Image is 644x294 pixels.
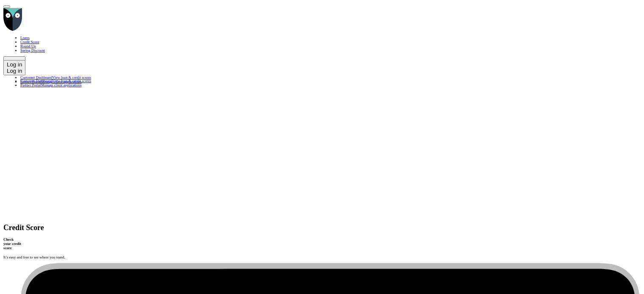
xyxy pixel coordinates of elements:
h1: Credit Score [3,223,641,232]
a: Round Up [20,44,641,48]
div: credit [12,242,21,246]
span: Partner Portal [20,83,41,88]
span: Customer Dashboard [20,79,52,83]
a: Partner PortalManage client applications [20,83,82,88]
a: Spring Discount [20,48,641,52]
span: View loan & credit scores [52,79,91,83]
button: Log in [3,56,25,71]
p: It’s easy and free to see where you stand. [3,255,641,259]
button: Log in [3,60,25,75]
a: Loans [20,36,641,40]
img: Wisr [3,8,22,31]
div: Log in [7,68,22,74]
div: score [3,246,12,250]
button: Open Menu [3,5,10,8]
a: Credit Score [20,40,641,44]
div: your [3,242,11,246]
a: Customer DashboardView loan & credit scores [20,79,91,83]
div: Log in [7,61,22,68]
a: Go to home page [3,27,22,32]
span: Manage client applications [41,83,82,88]
div: Check [3,237,14,242]
h4: Check your credit score [3,237,641,250]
